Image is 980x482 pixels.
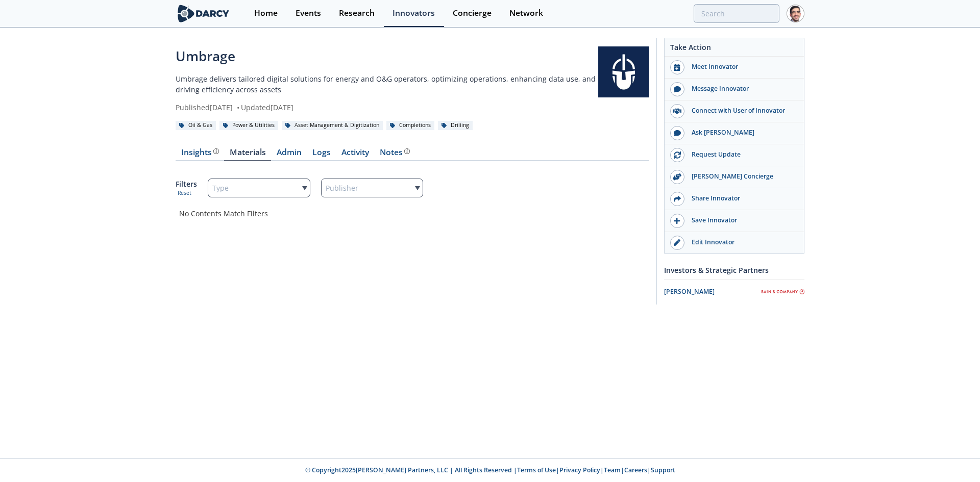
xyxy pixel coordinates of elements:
[176,121,216,130] div: Oil & Gas
[254,9,278,17] div: Home
[787,5,804,22] img: Profile
[517,466,556,474] a: Terms of Use
[219,121,278,130] div: Power & Utilities
[176,179,197,189] p: Filters
[176,148,224,161] a: Insights
[665,42,804,57] div: Take Action
[271,148,307,161] a: Admin
[380,148,410,157] div: Notes
[213,148,219,154] img: information.svg
[664,261,804,279] div: Investors & Strategic Partners
[684,62,799,71] div: Meet Innovator
[176,73,598,95] p: Umbrage delivers tailored digital solutions for energy and O&G operators, optimizing operations, ...
[404,148,410,154] img: information.svg
[176,46,598,66] div: Umbrage
[176,5,231,22] img: logo-wide.svg
[453,9,492,17] div: Concierge
[374,148,415,161] a: Notes
[307,148,336,161] a: Logs
[664,287,762,296] div: [PERSON_NAME]
[181,148,219,157] div: Insights
[762,289,804,294] img: Bain
[694,4,779,23] input: Advanced Search
[326,181,358,195] span: Publisher
[321,179,424,197] div: Publisher
[235,103,241,112] span: •
[393,9,435,17] div: Innovators
[684,216,799,225] div: Save Innovator
[665,210,804,232] button: Save Innovator
[339,9,375,17] div: Research
[296,9,321,17] div: Events
[178,189,191,197] button: Reset
[684,84,799,93] div: Message Innovator
[386,121,434,130] div: Completions
[684,194,799,203] div: Share Innovator
[664,283,804,301] a: [PERSON_NAME] Bain
[624,466,647,474] a: Careers
[684,106,799,115] div: Connect with User of Innovator
[684,128,799,137] div: Ask [PERSON_NAME]
[112,466,868,475] p: © Copyright 2025 [PERSON_NAME] Partners, LLC | All Rights Reserved | | | | |
[665,232,804,253] a: Edit Innovator
[282,121,383,130] div: Asset Management & Digitization
[438,121,473,130] div: Drilling
[684,238,799,247] div: Edit Innovator
[684,150,799,159] div: Request Update
[179,208,653,219] div: No Contents Match Filters
[651,466,675,474] a: Support
[509,9,543,17] div: Network
[336,148,374,161] a: Activity
[684,172,799,181] div: [PERSON_NAME] Concierge
[604,466,621,474] a: Team
[224,148,271,161] a: Materials
[212,181,229,195] span: Type
[208,179,310,197] div: Type
[176,102,598,113] div: Published [DATE] Updated [DATE]
[559,466,600,474] a: Privacy Policy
